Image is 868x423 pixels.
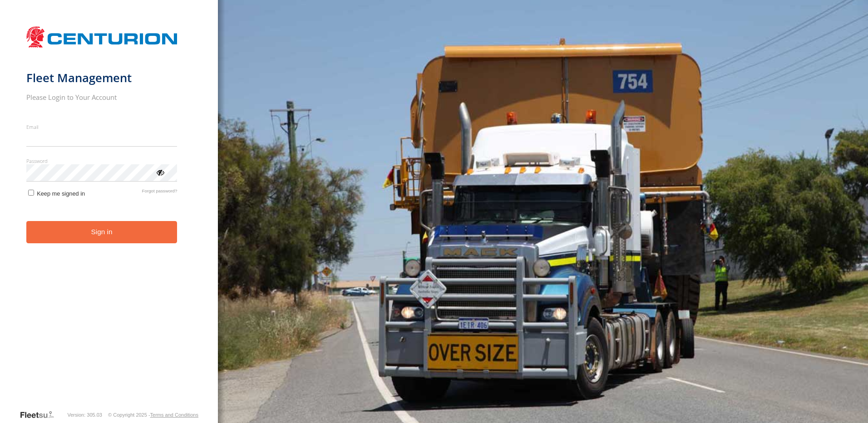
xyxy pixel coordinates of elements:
img: Centurion Transport [26,25,178,49]
label: Password [26,157,178,164]
div: Version: 305.03 [68,412,102,418]
form: main [26,22,192,409]
h1: Fleet Management [26,70,178,85]
a: Forgot password? [142,188,178,197]
button: Sign in [26,221,178,243]
input: Keep me signed in [28,190,34,196]
a: Terms and Conditions [150,412,198,418]
label: Email [26,123,178,130]
div: © Copyright 2025 - [108,412,198,418]
h2: Please Login to Your Account [26,93,178,102]
span: Keep me signed in [37,190,85,197]
a: Visit our Website [20,410,61,419]
div: ViewPassword [155,167,164,177]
